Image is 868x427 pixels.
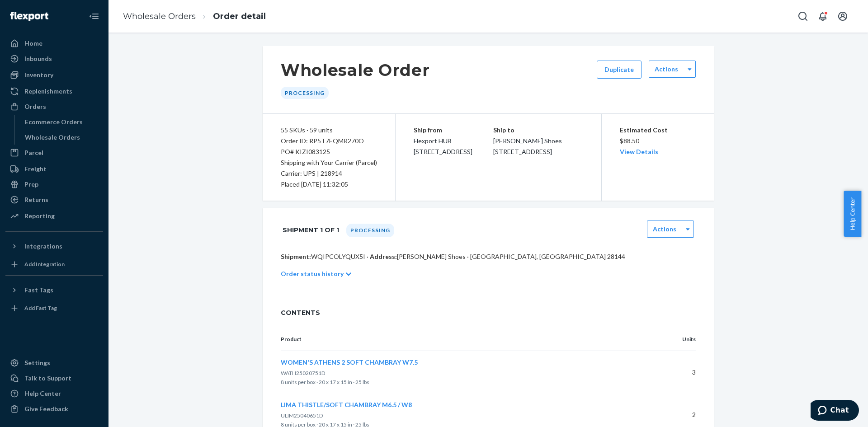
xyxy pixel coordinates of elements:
[5,283,103,297] button: Fast Tags
[5,52,103,66] a: Inbounds
[24,374,71,383] div: Talk to Support
[24,242,62,251] div: Integrations
[281,370,325,376] span: WATH25020751D
[620,148,658,155] a: View Details
[658,368,696,377] p: 3
[24,180,38,189] div: Prep
[281,269,344,278] p: Order status history
[414,137,472,155] span: Flexport HUB [STREET_ADDRESS]
[493,125,583,136] p: Ship to
[24,304,57,312] div: Add Fast Tag
[24,358,50,367] div: Settings
[5,36,103,51] a: Home
[24,39,42,48] div: Home
[281,358,418,366] span: WOMEN'S ATHENS 2 SOFT CHAMBRAY W7.5
[24,148,43,157] div: Parcel
[5,145,103,160] a: Parcel
[834,7,852,25] button: Open account menu
[5,192,103,207] a: Returns
[85,7,103,25] button: Close Navigation
[24,102,46,111] div: Orders
[24,404,68,413] div: Give Feedback
[493,137,562,155] span: [PERSON_NAME] Shoes [STREET_ADDRESS]
[346,224,394,237] div: Processing
[24,260,65,268] div: Add Integration
[116,3,273,30] ol: breadcrumbs
[597,61,642,79] button: Duplicate
[281,157,377,168] p: Shipping with Your Carrier (Parcel)
[5,402,103,416] button: Give Feedback
[24,87,72,96] div: Replenishments
[5,257,103,272] a: Add Integration
[658,410,696,419] p: 2
[281,378,643,387] p: 8 units per box · 20 x 17 x 15 in · 25 lbs
[25,117,83,127] div: Ecommerce Orders
[281,412,323,419] span: ULIM25040651D
[24,286,53,295] div: Fast Tags
[653,225,676,234] label: Actions
[281,61,430,80] h1: Wholesale Order
[620,125,696,136] p: Estimated Cost
[5,209,103,223] a: Reporting
[281,168,377,179] p: Carrier: UPS | 218914
[24,211,55,221] div: Reporting
[20,115,104,129] a: Ecommerce Orders
[5,84,103,99] a: Replenishments
[794,7,812,25] button: Open Search Box
[281,401,412,408] span: LIMA THISTLE/SOFT CHAMBRAY M6.5 / W8
[5,162,103,176] a: Freight
[281,136,377,146] div: Order ID: RP5T7EQMR270O
[5,99,103,114] a: Orders
[281,400,412,409] button: LIMA THISTLE/SOFT CHAMBRAY M6.5 / W8
[281,335,643,343] p: Product
[24,70,53,80] div: Inventory
[20,130,104,145] a: Wholesale Orders
[281,87,329,99] div: Processing
[811,400,859,422] iframe: Opens a widget where you can chat to one of our agents
[5,386,103,401] a: Help Center
[620,125,696,157] div: $88.50
[283,221,339,239] h1: Shipment 1 of 1
[5,239,103,253] button: Integrations
[24,195,48,204] div: Returns
[5,177,103,192] a: Prep
[25,133,80,142] div: Wholesale Orders
[5,301,103,315] a: Add Fast Tag
[814,7,832,25] button: Open notifications
[5,371,103,385] button: Talk to Support
[655,65,678,74] label: Actions
[123,11,196,21] a: Wholesale Orders
[24,389,61,398] div: Help Center
[281,252,696,261] p: WQIPCOLYQUX5I · [PERSON_NAME] Shoes · [GEOGRAPHIC_DATA], [GEOGRAPHIC_DATA] 28144
[844,191,861,237] button: Help Center
[5,356,103,370] a: Settings
[281,179,377,190] div: Placed [DATE] 11:32:05
[5,68,103,82] a: Inventory
[281,308,696,317] span: CONTENTS
[10,12,48,21] img: Flexport logo
[24,164,47,174] div: Freight
[281,358,418,367] button: WOMEN'S ATHENS 2 SOFT CHAMBRAY W7.5
[658,335,696,343] p: Units
[213,11,266,21] a: Order detail
[281,146,377,157] div: PO# KIZI083125
[414,125,493,136] p: Ship from
[370,253,397,260] span: Address:
[281,253,311,260] span: Shipment:
[24,54,52,63] div: Inbounds
[281,125,377,136] div: 55 SKUs · 59 units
